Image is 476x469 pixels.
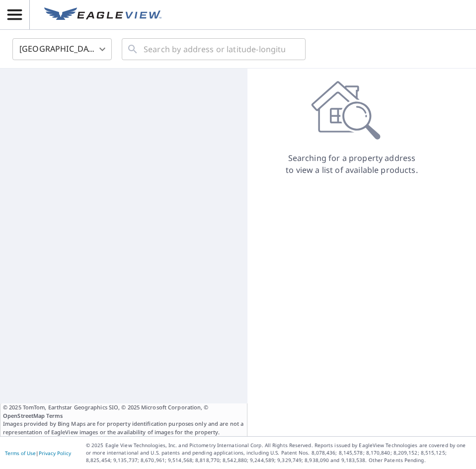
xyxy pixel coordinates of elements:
[5,450,71,456] p: |
[5,450,36,457] a: Terms of Use
[12,35,112,63] div: [GEOGRAPHIC_DATA]
[285,152,418,176] p: Searching for a property address to view a list of available products.
[44,7,161,22] img: EV Logo
[38,1,167,28] a: EV Logo
[86,442,471,464] p: © 2025 Eagle View Technologies, Inc. and Pictometry International Corp. All Rights Reserved. Repo...
[3,412,45,419] a: OpenStreetMap
[46,412,63,419] a: Terms
[3,403,244,420] span: © 2025 TomTom, Earthstar Geographics SIO, © 2025 Microsoft Corporation, ©
[39,450,71,457] a: Privacy Policy
[144,35,285,63] input: Search by address or latitude-longitude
